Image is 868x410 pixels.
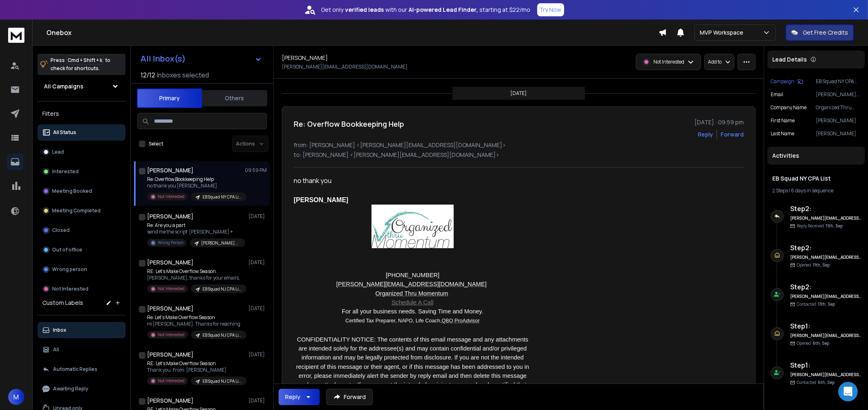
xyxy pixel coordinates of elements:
span: 11th, Sep [818,301,835,307]
button: Meeting Booked [37,183,125,199]
div: Reply [285,393,300,401]
h1: All Inbox(s) [141,55,186,63]
h1: [PERSON_NAME] [147,397,193,405]
p: Re: Let’s Make Overflow Season [147,314,245,321]
button: Primary [137,88,202,108]
p: [DATE] [248,397,267,404]
p: All [53,346,59,353]
p: send me the script [PERSON_NAME] + [147,229,245,235]
button: All Campaigns [37,78,125,95]
p: Try Now [540,6,562,14]
span: Cmd + Shift + k [66,55,103,65]
span: 2 Steps [772,187,788,194]
span: [PERSON_NAME] [294,196,348,203]
button: Get Free Credits [786,24,854,41]
p: Contacted [797,301,835,307]
p: Re: Are you a part [147,222,245,229]
button: Forward [326,389,373,405]
p: [DATE] [248,351,267,358]
p: Meeting Booked [52,188,92,194]
button: Reply [698,130,713,139]
p: Press to check for shortcuts. [51,56,110,73]
strong: AI-powered Lead Finder, [409,6,478,14]
button: Automatic Replies [37,361,125,377]
button: All Status [37,124,125,141]
p: from: [PERSON_NAME] <[PERSON_NAME][EMAIL_ADDRESS][DOMAIN_NAME]> [294,141,744,149]
p: EB Squad NJ CPA List [202,332,242,338]
p: Thank you. From: [PERSON_NAME] [147,367,245,373]
button: Campaign [771,78,803,85]
p: [PERSON_NAME][EMAIL_ADDRESS][DOMAIN_NAME] [282,64,407,70]
p: Lead [52,149,64,155]
button: Not Interested [37,281,125,297]
span: 12 / 12 [141,70,155,80]
div: Forward [721,130,744,139]
button: All [37,342,125,358]
p: [DATE] [511,90,527,97]
div: no thank you [294,176,532,185]
p: Contacted [797,379,835,386]
span: Organized Thru Momentum [375,290,448,297]
h1: [PERSON_NAME] [147,212,193,220]
h3: Inboxes selected [157,70,209,80]
h6: [PERSON_NAME][EMAIL_ADDRESS][DOMAIN_NAME] [790,372,861,378]
div: | [772,187,860,194]
h6: [PERSON_NAME][EMAIL_ADDRESS][DOMAIN_NAME] [790,215,861,221]
span: For all your business needs. Saving Time and Money. [342,308,483,315]
p: EB Squad NJ CPA List [202,378,242,384]
p: Get Free Credits [803,29,848,37]
button: M [8,389,24,405]
p: Re: Overflow Bookkeeping Help [147,176,245,183]
span: Certified Tax Preparer, NAPO, Life Coach, [345,318,442,324]
h6: Step 2 : [790,282,861,292]
button: Reply [279,389,320,405]
p: All Status [53,129,76,136]
span: QBO ProAdvisor [442,318,480,324]
p: Not Interested [52,286,88,292]
p: Closed [52,227,70,234]
h6: [PERSON_NAME][EMAIL_ADDRESS][DOMAIN_NAME] [790,254,861,260]
h6: [PERSON_NAME][EMAIL_ADDRESS][DOMAIN_NAME] [790,333,861,339]
button: Wrong person [37,261,125,278]
p: Opened [797,340,829,346]
h1: Re: Overflow Bookkeeping Help [294,118,404,130]
span: [PERSON_NAME][EMAIL_ADDRESS][DOMAIN_NAME] [336,281,487,287]
h1: All Campaigns [44,82,84,90]
span: 6th, Sep [818,379,835,385]
h6: Step 2 : [790,204,861,214]
p: Not Interested [158,378,185,384]
p: Add to [708,59,722,65]
p: Wrong person [52,266,87,273]
p: Last Name [771,130,794,137]
button: Try Now [537,3,564,16]
strong: verified leads [345,6,384,14]
p: [PERSON_NAME][EMAIL_ADDRESS][DOMAIN_NAME] [816,91,861,98]
p: Get only with our starting at $22/mo [321,6,531,14]
span: 11th, Sep [813,262,830,268]
a: Organized Thru Momentum [375,289,448,298]
span: [PHONE_NUMBER] [386,272,439,278]
h1: [PERSON_NAME] [147,304,193,313]
p: Opened [797,262,830,268]
a: [PERSON_NAME][EMAIL_ADDRESS][DOMAIN_NAME] [336,279,489,288]
p: [PERSON_NAME], thanks for your emails, [147,275,245,281]
p: Inbox [53,327,66,333]
p: EB Squad NY CPA List [202,194,242,200]
h6: Step 2 : [790,243,861,253]
span: 6 days in sequence [791,187,833,194]
p: [PERSON_NAME] [816,130,861,137]
p: to: [PERSON_NAME] <[PERSON_NAME][EMAIL_ADDRESS][DOMAIN_NAME]> [294,151,744,159]
p: MVP Workspace [700,29,747,37]
button: Awaiting Reply [37,381,125,397]
p: First Name [771,117,795,124]
button: Lead [37,144,125,160]
h1: [PERSON_NAME] [147,166,193,174]
h6: Step 1 : [790,321,861,331]
p: [PERSON_NAME] [816,117,861,124]
button: Interested [37,163,125,180]
p: Hi [PERSON_NAME], Thanks for reaching [147,321,245,327]
h1: [PERSON_NAME] [147,258,193,267]
p: no thank you [PERSON_NAME] [147,183,245,189]
button: Meeting Completed [37,203,125,219]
